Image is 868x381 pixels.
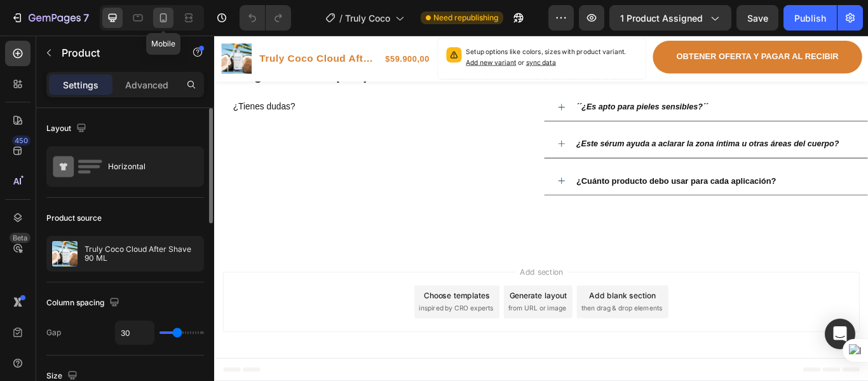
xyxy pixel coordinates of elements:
button: <p><span style="font-size:15px;">OBTENER OFERTA Y PAGAR AL RECIBIR</span></p> [511,6,755,44]
span: inspired by CRO experts [238,312,325,324]
button: 1 product assigned [609,5,731,31]
p: Product [62,45,170,60]
strong: ´´¿Es apto para pieles sensibles?´´ [422,78,576,88]
span: OBTENER OFERTA Y PAGAR AL RECIBIR [538,18,728,29]
div: Horizontal [108,152,186,181]
p: 7 [83,10,89,25]
img: product feature img [52,241,78,267]
div: Beta [10,233,31,243]
strong: ¿Este sérum ayuda a aclarar la zona íntima u otras áreas del cuerpo? [422,121,728,131]
button: Save [736,5,778,31]
div: Add blank section [437,296,515,310]
div: Layout [46,120,89,137]
div: Open Intercom Messenger [825,319,855,349]
div: Column spacing [46,294,122,312]
button: Publish [783,5,837,31]
strong: ¿Cuánto producto debo usar para cada aplicación? [422,163,655,174]
span: Need republishing [433,12,498,24]
p: Truly Coco Cloud After Shave 90 ML [85,245,198,263]
div: 450 [12,135,31,146]
span: from URL or image [342,312,410,324]
span: Truly Coco [345,11,390,25]
span: / [339,11,342,25]
input: Auto [116,321,154,344]
span: then drag & drop elements [428,312,522,324]
div: Gap [46,327,61,338]
iframe: Design area [214,36,868,381]
span: Add section [351,268,412,282]
span: Save [747,13,768,24]
div: Publish [794,11,826,25]
p: Advanced [125,78,168,92]
span: ¿Tienes dudas? [22,77,94,88]
p: Settings [63,78,98,92]
div: Product source [46,212,102,224]
div: Choose templates [245,296,322,310]
div: Generate layout [344,296,411,310]
div: Undo/Redo [240,5,291,31]
span: 1 product assigned [620,11,703,25]
button: 7 [5,5,95,31]
strong: Pregúntanos lo que quieras [22,38,222,55]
